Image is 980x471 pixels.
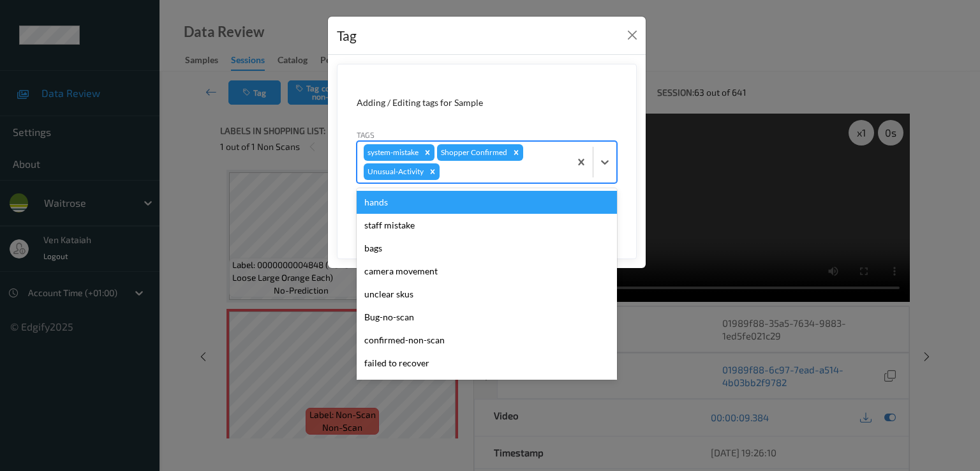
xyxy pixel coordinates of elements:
label: Tags [357,129,375,140]
div: Unusual-Activity [364,163,426,180]
div: Remove system-mistake [420,144,434,161]
div: system-mistake [364,144,420,161]
div: confirmed-non-scan [357,329,617,352]
div: staff mistake [357,214,617,237]
button: Close [623,26,641,44]
div: unclear skus [357,283,617,306]
div: Shopper Confirmed [437,144,509,161]
div: Adding / Editing tags for Sample [357,96,617,109]
div: hands [357,191,617,214]
div: Tag [337,26,357,46]
div: product recovered [357,375,617,398]
div: Remove Shopper Confirmed [509,144,523,161]
div: failed to recover [357,352,617,375]
div: Remove Unusual-Activity [426,163,440,180]
div: Bug-no-scan [357,306,617,329]
div: bags [357,237,617,260]
div: camera movement [357,260,617,283]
